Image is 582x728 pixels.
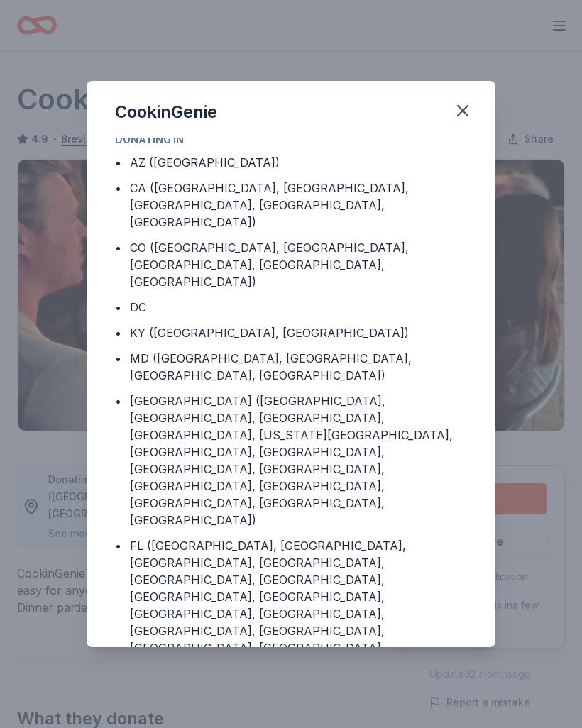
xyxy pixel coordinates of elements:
[115,537,121,554] div: •
[115,392,121,409] div: •
[115,180,121,197] div: •
[115,239,121,256] div: •
[115,154,121,171] div: •
[115,131,467,148] div: Donating in
[130,239,467,290] div: CO ([GEOGRAPHIC_DATA], [GEOGRAPHIC_DATA], [GEOGRAPHIC_DATA], [GEOGRAPHIC_DATA], [GEOGRAPHIC_DATA])
[130,350,467,384] div: MD ([GEOGRAPHIC_DATA], [GEOGRAPHIC_DATA], [GEOGRAPHIC_DATA], [GEOGRAPHIC_DATA])
[130,180,467,231] div: CA ([GEOGRAPHIC_DATA], [GEOGRAPHIC_DATA], [GEOGRAPHIC_DATA], [GEOGRAPHIC_DATA], [GEOGRAPHIC_DATA])
[130,154,280,171] div: AZ ([GEOGRAPHIC_DATA])
[130,392,467,529] div: [GEOGRAPHIC_DATA] ([GEOGRAPHIC_DATA], [GEOGRAPHIC_DATA], [GEOGRAPHIC_DATA], [GEOGRAPHIC_DATA], [U...
[115,350,121,367] div: •
[130,299,146,316] div: DC
[130,324,409,341] div: KY ([GEOGRAPHIC_DATA], [GEOGRAPHIC_DATA])
[130,537,467,673] div: FL ([GEOGRAPHIC_DATA], [GEOGRAPHIC_DATA], [GEOGRAPHIC_DATA], [GEOGRAPHIC_DATA], [GEOGRAPHIC_DATA]...
[115,299,121,316] div: •
[115,324,121,341] div: •
[115,101,217,123] div: CookinGenie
